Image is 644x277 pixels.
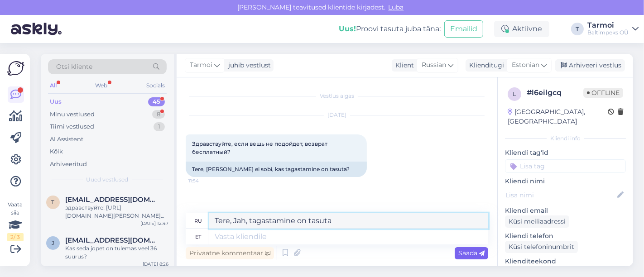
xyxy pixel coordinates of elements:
span: Saada [458,249,485,257]
div: Aktiivne [494,21,549,37]
div: Minu vestlused [50,110,95,119]
p: Kliendi tag'id [505,148,626,158]
p: Kliendi nimi [505,177,626,186]
span: t [52,199,55,205]
div: Arhiveeri vestlus [555,59,625,72]
div: Klient [392,61,414,70]
span: Estonian [512,60,539,70]
div: Uus [50,97,62,106]
div: Vestlus algas [186,92,488,100]
div: 45 [148,97,165,106]
p: Kliendi email [505,206,626,215]
p: Kliendi telefon [505,231,626,241]
div: Tere, [PERSON_NAME] ei sobi, kas tagastamine on tasuta? [186,162,367,177]
input: Lisa tag [505,159,626,173]
span: Luba [386,3,407,11]
div: Kõik [50,147,63,156]
div: Tiimi vestlused [50,122,94,131]
span: timur.kozlov@gmail.com [65,196,159,204]
div: [DATE] 12:47 [140,220,168,227]
span: Tarmoi [190,60,212,70]
a: TarmoiBaltimpeks OÜ [587,22,639,36]
div: AI Assistent [50,135,83,144]
input: Lisa nimi [505,190,615,200]
span: l [513,91,516,97]
div: juhib vestlust [225,61,271,70]
div: [GEOGRAPHIC_DATA], [GEOGRAPHIC_DATA] [508,107,608,126]
div: Kas seda jopet on tulemas veel 36 suurus? [65,244,168,261]
span: Offline [583,88,623,98]
div: [DATE] [186,111,488,119]
div: 1 [154,122,165,131]
span: Russian [422,60,446,70]
div: Arhiveeritud [50,160,87,169]
div: Proovi tasuta juba täna: [339,24,441,34]
div: T [571,23,584,35]
div: 2 / 3 [7,233,24,241]
textarea: Tere, Jah, tagastamine on tasuta [209,213,488,229]
div: [DATE] 8:26 [143,261,168,267]
span: Здравствуйте, если вещь не подойдет, возврат бесплатный? [192,140,329,155]
div: ru [194,213,202,229]
div: Kliendi info [505,134,626,143]
div: Klienditugi [466,61,504,70]
div: Küsi telefoninumbrit [505,241,578,253]
span: Otsi kliente [56,62,92,72]
span: janamottus@gmail.com [65,236,159,244]
p: Klienditeekond [505,257,626,266]
div: Baltimpeks OÜ [587,29,629,36]
div: Privaatne kommentaar [186,247,274,259]
button: Emailid [444,20,483,38]
div: 8 [152,110,165,119]
span: Uued vestlused [87,176,129,184]
img: Askly Logo [7,61,24,76]
div: # l6eilgcq [527,87,583,98]
div: Tarmoi [587,22,629,29]
span: 11:54 [188,177,222,184]
b: Uus! [339,24,356,33]
div: здравствуйте! [URL][DOMAIN_NAME][PERSON_NAME] Telli kohe [PERSON_NAME] [PERSON_NAME] juba [DATE] ... [65,204,168,220]
span: j [52,239,54,246]
div: Web [94,80,110,91]
div: Vaata siia [7,201,24,241]
div: Socials [144,80,167,91]
div: All [48,80,58,91]
div: et [195,229,201,244]
div: Küsi meiliaadressi [505,215,569,228]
